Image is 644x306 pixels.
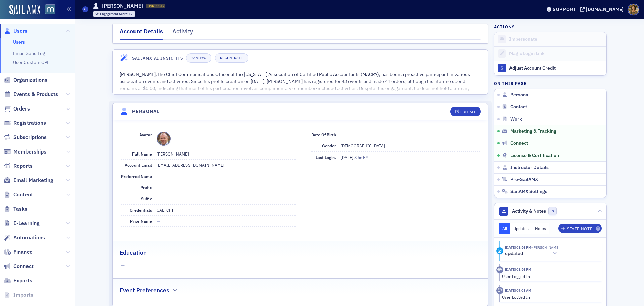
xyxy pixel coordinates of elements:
span: 0 [548,207,557,215]
button: [DOMAIN_NAME] [580,7,626,12]
span: Users [13,27,28,35]
span: 8:56 PM [354,155,369,160]
span: Reports [13,162,33,170]
a: Email Send Log [13,50,45,56]
div: Activity [172,27,193,39]
button: Impersonate [509,36,537,42]
span: Full Name [132,151,152,157]
span: [DATE] [341,155,354,160]
div: Staff Note [567,227,592,231]
div: User Logged In [502,273,597,279]
a: Orders [4,105,30,113]
span: — [157,218,160,224]
span: Account Email [125,162,152,168]
h4: On this page [494,80,607,86]
h4: SailAMX AI Insights [132,55,183,61]
button: Notes [532,223,549,234]
a: Automations [4,234,45,242]
span: Exports [13,277,32,285]
div: Magic Login Link [509,51,603,57]
a: Events & Products [4,91,58,98]
span: Marketing & Tracking [510,128,556,134]
a: Email Marketing [4,177,53,184]
div: Account Details [120,27,163,40]
button: Staff Note [558,224,602,233]
div: User Logged In [502,294,597,300]
span: Avatar [139,132,152,137]
span: Connect [510,140,528,146]
button: All [499,223,511,234]
span: — [157,174,160,179]
a: Imports [4,291,33,299]
span: USR-1185 [148,4,164,8]
div: Engagement Score: 17 [93,11,136,17]
dd: [PERSON_NAME] [157,148,297,159]
div: Edit All [460,110,476,114]
div: Activity [496,266,503,273]
span: Registrations [13,119,46,127]
span: Preferred Name [121,174,152,179]
span: Contact [510,104,527,110]
span: Instructor Details [510,165,549,171]
dd: [EMAIL_ADDRESS][DOMAIN_NAME] [157,160,297,170]
button: Show [186,53,211,63]
span: Personal [510,92,530,98]
a: Content [4,191,33,199]
button: Updates [510,223,532,234]
span: Prior Name [130,218,152,224]
span: Content [13,191,33,199]
time: 9/7/2025 08:56 PM [505,267,531,272]
div: Activity [496,287,503,294]
span: Activity & Notes [512,208,546,215]
span: Date of Birth [311,132,336,137]
span: Events & Products [13,91,58,98]
time: 9/7/2025 08:56 PM [505,245,531,250]
h4: Personal [132,108,160,115]
span: Last Login: [316,155,336,160]
div: Show [196,56,206,60]
h2: Education [120,248,147,257]
button: Edit All [450,107,481,116]
a: SailAMX [9,5,40,15]
a: Exports [4,277,32,285]
span: — [121,262,480,269]
button: updated [505,250,559,257]
a: Registrations [4,119,46,127]
span: Profile [628,4,639,15]
span: Email Marketing [13,177,53,184]
span: — [341,132,344,137]
a: Organizations [4,76,47,84]
span: Orders [13,105,30,113]
span: Finance [13,248,33,256]
div: Support [553,6,576,12]
h5: updated [505,251,523,257]
a: Users [4,27,28,35]
span: Memberships [13,148,46,156]
dd: [DEMOGRAPHIC_DATA] [341,140,480,151]
span: License & Certification [510,152,559,159]
a: View Homepage [40,4,55,16]
span: Gender [322,143,336,148]
button: Regenerate [215,53,248,63]
a: User Custom CPE [13,59,50,65]
h4: Actions [494,24,515,30]
a: E-Learning [4,220,40,227]
span: Pre-SailAMX [510,177,538,183]
span: Suffix [141,196,152,201]
span: — [157,196,160,201]
span: Work [510,116,522,122]
div: Adjust Account Credit [509,65,603,71]
span: Engagement Score : [100,12,129,16]
a: Adjust Account Credit [494,61,606,75]
span: Automations [13,234,45,242]
div: [DOMAIN_NAME] [586,6,624,12]
a: Tasks [4,205,28,213]
span: Organizations [13,76,47,84]
span: Subscriptions [13,134,47,141]
time: 9/2/2025 09:01 AM [505,288,531,293]
span: — [157,185,160,190]
a: Connect [4,263,34,270]
div: 17 [100,12,133,16]
img: SailAMX [45,4,55,15]
a: Memberships [4,148,46,156]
